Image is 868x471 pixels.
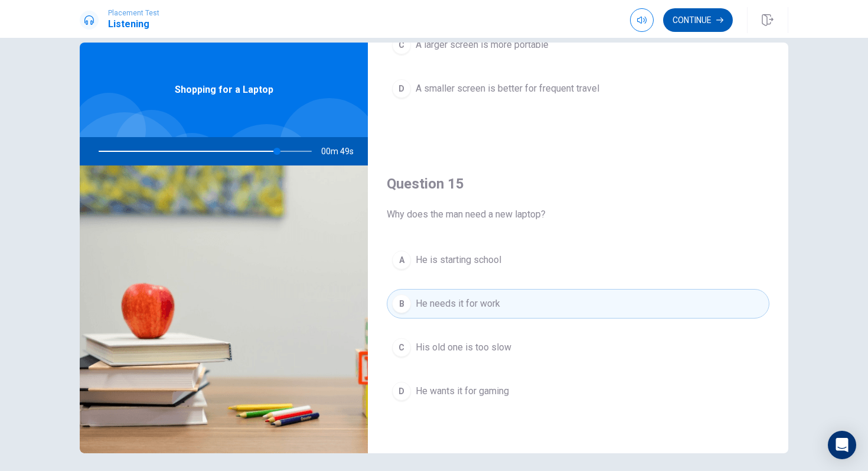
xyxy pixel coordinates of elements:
[387,30,769,60] button: CA larger screen is more portable
[387,376,769,406] button: DHe wants it for gaming
[392,338,411,357] div: C
[392,79,411,98] div: D
[828,431,856,459] div: Open Intercom Messenger
[321,137,363,165] span: 00m 49s
[387,174,769,193] h4: Question 15
[416,253,501,267] span: He is starting school
[416,297,500,311] span: He needs it for work
[387,74,769,103] button: DA smaller screen is better for frequent travel
[80,165,368,453] img: Shopping for a Laptop
[108,9,159,17] span: Placement Test
[175,83,273,97] span: Shopping for a Laptop
[387,333,769,362] button: CHis old one is too slow
[387,245,769,275] button: AHe is starting school
[392,35,411,54] div: C
[663,8,733,32] button: Continue
[416,340,511,355] span: His old one is too slow
[416,82,599,96] span: A smaller screen is better for frequent travel
[392,251,411,269] div: A
[108,17,159,31] h1: Listening
[387,207,769,222] span: Why does the man need a new laptop?
[416,384,509,398] span: He wants it for gaming
[392,382,411,401] div: D
[387,289,769,319] button: BHe needs it for work
[416,38,549,52] span: A larger screen is more portable
[392,294,411,313] div: B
